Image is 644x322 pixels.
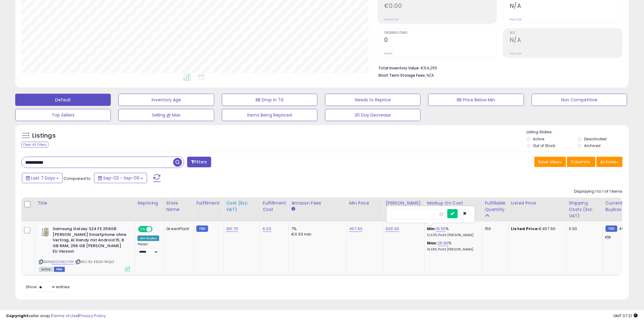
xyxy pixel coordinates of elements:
[222,94,317,106] button: BB Drop in 7d
[384,37,497,45] h2: 0
[263,226,271,232] a: 6.00
[291,206,295,212] small: Amazon Fees.
[15,94,111,106] button: Default
[39,226,51,238] img: 31BV-W47qHL._SL40_.jpg
[606,200,637,213] div: Current Buybox Price
[37,200,132,206] div: Title
[53,226,127,256] b: Samsung Galaxy S24 FE 256GB [PERSON_NAME] Smartphone ohne Vertrag, AI Handy mit Android 15, 8 GB ...
[511,226,539,232] b: Listed Price:
[325,109,421,121] button: 30 Day Decrease
[31,175,55,181] span: Last 7 Days
[263,200,286,213] div: Fulfillment Cost
[325,94,421,106] button: Needs to Reprice
[51,259,74,264] a: B0DHKKSYPW
[378,73,426,78] b: Short Term Storage Fees:
[427,200,480,206] div: Markup on Cost
[21,142,48,148] div: Clear All Filters
[438,240,449,246] a: 26.90
[139,227,146,232] span: ON
[569,226,598,232] div: 0.00
[52,313,78,319] a: Terms of Use
[425,198,482,222] th: The percentage added to the cost of goods (COGS) that forms the calculator for Min & Max prices.
[574,189,623,194] div: Displaying 1 to 1 of 1 items
[196,226,208,232] small: FBM
[138,200,161,206] div: Repricing
[428,94,524,106] button: BB Price Below Min
[103,175,139,181] span: Sep-03 - Sep-09
[427,240,438,246] b: Max:
[510,18,522,21] small: Prev: N/A
[436,226,446,232] a: 16.00
[187,157,211,167] button: Filters
[196,200,221,206] div: Fulfillment
[138,236,159,241] div: Win BuyBox
[427,72,434,78] span: N/A
[427,226,478,237] div: %
[485,200,506,213] div: Fulfillable Quantity
[166,200,191,213] div: Store Name
[349,226,362,232] a: 457.60
[619,226,632,232] span: 457.59
[166,226,189,232] div: GreenPlant
[6,313,106,319] div: seller snap | |
[79,313,106,319] a: Privacy Policy
[533,136,544,142] label: Active
[64,176,92,181] span: Compared to:
[291,200,344,206] div: Amazon Fees
[510,37,622,45] h2: N/A
[32,131,56,140] h5: Listings
[511,200,564,206] div: Listed Price
[378,64,618,71] li: €54,255
[534,157,566,167] button: Save View
[118,109,214,121] button: Selling @ Max
[291,232,342,237] div: €0.30 min
[510,31,622,35] span: ROI
[22,173,63,183] button: Last 7 Days
[226,200,257,213] div: Cost (Exc. VAT)
[511,226,562,232] div: €457.60
[510,2,622,11] h2: N/A
[384,2,497,11] h2: €0.00
[584,143,600,148] label: Archived
[427,247,478,252] p: 19.46% Profit [PERSON_NAME]
[75,259,114,264] span: | SKU: IQ-ESCG-WQJ2
[384,31,497,35] span: Ordered Items
[386,226,399,232] a: 500.00
[532,94,627,106] button: Non Competitive
[584,136,607,142] label: Deactivated
[597,157,623,167] button: Actions
[386,200,422,206] div: [PERSON_NAME]
[614,313,638,319] span: 2025-09-18 07:21 GMT
[567,157,596,167] button: Columns
[6,313,28,319] strong: Copyright
[571,159,590,165] span: Columns
[510,52,522,55] small: Prev: N/A
[15,109,111,121] button: Top Sellers
[152,227,161,232] span: OFF
[427,226,436,232] b: Min:
[533,143,555,148] label: Out of Stock
[427,233,478,237] p: 12.65% Profit [PERSON_NAME]
[118,94,214,106] button: Inventory Age
[378,65,420,71] b: Total Inventory Value:
[384,52,393,55] small: Prev: 0
[39,267,53,272] span: All listings currently available for purchase on Amazon
[527,129,629,135] p: Listing States:
[384,18,399,21] small: Prev: €0.00
[94,173,147,183] button: Sep-03 - Sep-09
[226,226,238,232] a: 361.70
[26,284,70,290] span: Show: entries
[138,242,159,256] div: Preset:
[485,226,504,232] div: 150
[349,200,380,206] div: Min Price
[606,226,618,232] small: FBM
[427,240,478,252] div: %
[39,226,130,271] div: ASIN:
[54,267,65,272] span: FBM
[569,200,600,219] div: Shipping Costs (Exc. VAT)
[291,226,342,232] div: 7%
[222,109,317,121] button: Items Being Repriced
